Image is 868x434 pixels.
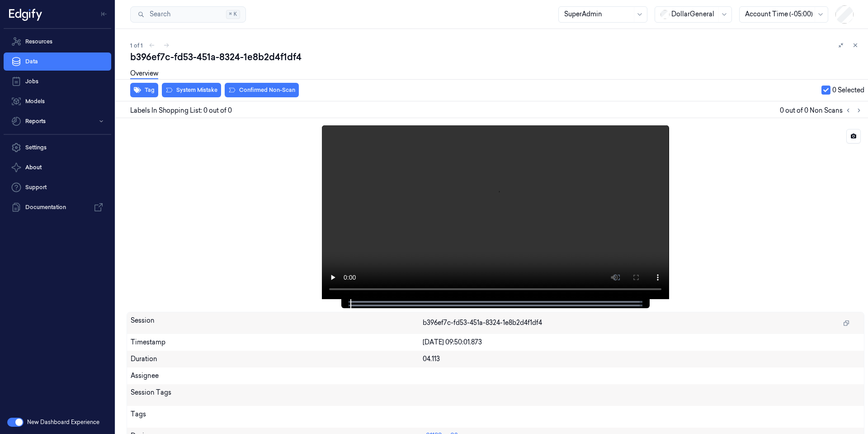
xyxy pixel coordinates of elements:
a: Support [4,178,111,196]
div: b396ef7c-fd53-451a-8324-1e8b2d4f1df4 [130,51,861,63]
span: Labels In Shopping List: 0 out of 0 [130,106,232,115]
div: [DATE] 09:50:01.873 [423,338,860,347]
span: 0 Selected [832,86,864,95]
a: Data [4,52,111,71]
a: Documentation [4,198,111,216]
a: Jobs [4,72,111,91]
div: Tags [131,410,423,424]
button: About [4,158,111,176]
div: Duration [131,354,423,364]
a: Overview [130,69,158,79]
div: Assignee [131,371,860,381]
span: Search [146,10,170,19]
span: 1 of 1 [130,42,143,49]
a: Models [4,92,111,110]
button: Confirmed Non-Scan [225,83,299,97]
button: Toggle Navigation [97,7,111,21]
span: b396ef7c-fd53-451a-8324-1e8b2d4f1df4 [423,318,542,328]
button: Reports [4,112,111,130]
button: Search⌘K [130,6,246,23]
button: Tag [130,83,158,97]
a: Settings [4,138,111,157]
span: 0 out of 0 Non Scans [780,105,864,116]
div: Timestamp [131,338,423,347]
button: System Mistake [162,83,221,97]
div: Session Tags [131,388,423,402]
a: Resources [4,33,111,51]
div: 04.113 [423,354,860,364]
div: Session [131,316,423,330]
